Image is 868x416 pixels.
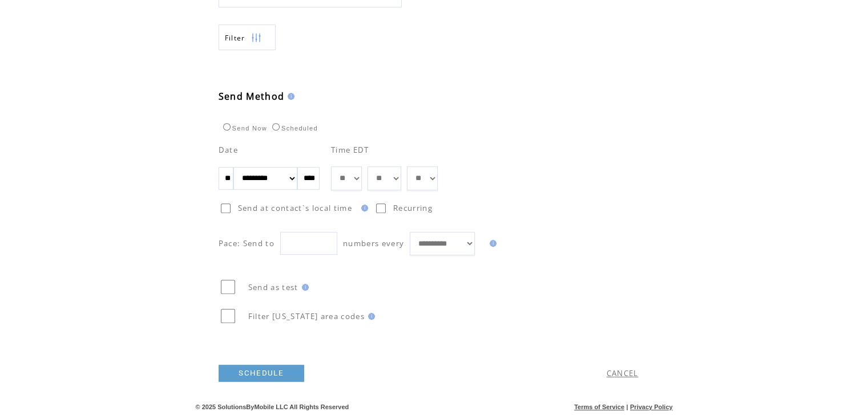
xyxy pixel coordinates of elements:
a: Filter [219,25,276,50]
img: help.gif [284,93,294,100]
img: help.gif [365,313,375,320]
span: Show filters [225,33,245,43]
a: Terms of Service [574,403,624,410]
img: help.gif [358,205,368,211]
span: Send as test [248,282,298,292]
input: Scheduled [272,123,280,130]
img: help.gif [486,240,496,247]
span: Pace: Send to [219,238,274,248]
span: Send Method [219,90,285,103]
label: Scheduled [269,125,318,132]
span: Recurring [393,203,433,213]
a: CANCEL [607,368,639,378]
img: filters.png [251,25,261,51]
span: numbers every [343,238,404,248]
input: Send Now [223,123,231,130]
span: Date [219,145,238,155]
span: © 2025 SolutionsByMobile LLC All Rights Reserved [196,403,349,410]
span: Filter [US_STATE] area codes [248,311,365,321]
span: Time EDT [331,145,369,155]
label: Send Now [220,125,267,132]
a: SCHEDULE [219,365,304,382]
img: help.gif [298,284,309,291]
span: | [626,403,628,410]
span: Send at contact`s local time [238,203,352,213]
a: Privacy Policy [630,403,673,410]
